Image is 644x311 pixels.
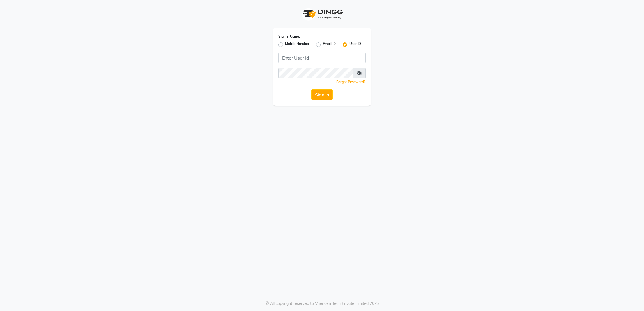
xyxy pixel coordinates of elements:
label: Mobile Number [285,41,309,48]
input: Username [278,68,353,78]
label: Email ID [323,41,336,48]
img: logo1.svg [300,6,344,22]
a: Forgot Password? [336,80,366,84]
button: Sign In [311,89,333,100]
input: Username [278,53,366,63]
label: User ID [349,41,361,48]
label: Sign In Using: [278,34,300,39]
